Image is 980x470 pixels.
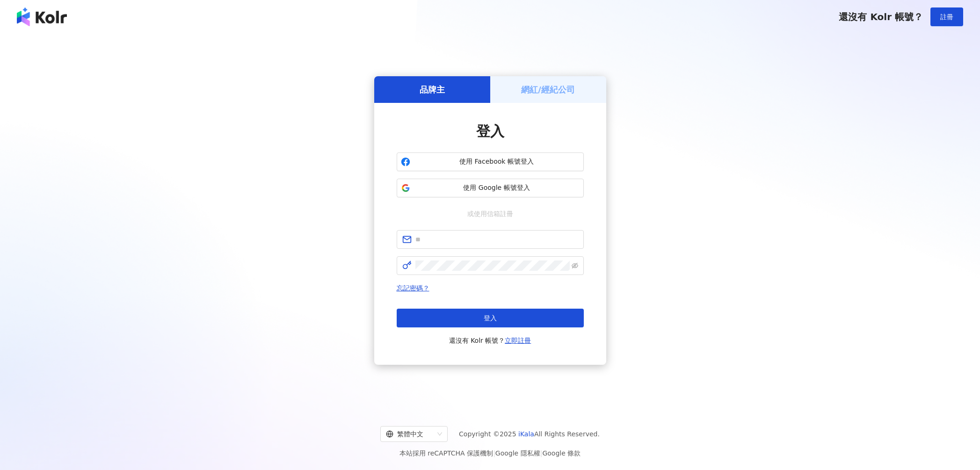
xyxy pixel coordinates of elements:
[521,84,575,95] h5: 網紅/經紀公司
[839,11,923,22] span: 還沒有 Kolr 帳號？
[461,209,520,219] span: 或使用信箱註冊
[449,335,531,346] span: 還沒有 Kolr 帳號？
[397,152,584,171] button: 使用 Facebook 帳號登入
[397,309,584,327] button: 登入
[495,449,540,457] a: Google 隱私權
[476,123,504,139] span: 登入
[493,449,495,457] span: |
[399,448,581,459] span: 本站採用 reCAPTCHA 保護機制
[459,428,600,440] span: Copyright © 2025 All Rights Reserved.
[930,7,963,26] button: 註冊
[414,157,580,166] span: 使用 Facebook 帳號登入
[397,284,429,292] a: 忘記密碼？
[414,183,580,193] span: 使用 Google 帳號登入
[505,337,531,344] a: 立即註冊
[542,449,581,457] a: Google 條款
[518,430,534,438] a: iKala
[17,7,67,26] img: logo
[540,449,543,457] span: |
[572,262,578,269] span: eye-invisible
[484,314,497,322] span: 登入
[386,427,434,441] div: 繁體中文
[420,84,445,95] h5: 品牌主
[397,179,584,197] button: 使用 Google 帳號登入
[940,13,953,21] span: 註冊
